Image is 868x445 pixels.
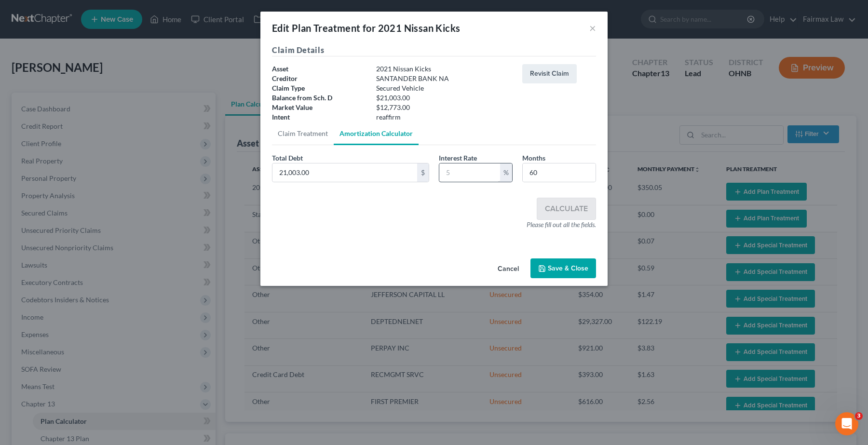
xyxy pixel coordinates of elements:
div: Secured Vehicle [371,83,517,93]
div: Balance from Sch. D [267,93,371,103]
div: Asset [267,64,371,74]
label: Total Debt [272,153,303,163]
input: 10,000.00 [272,163,417,182]
div: 2021 Nissan Kicks [371,64,517,74]
h5: Claim Details [272,44,596,56]
label: Interest Rate [439,153,477,163]
button: Calculate [537,198,596,220]
input: 5 [439,163,500,182]
div: $21,003.00 [371,93,517,103]
div: % [500,163,512,182]
label: Months [522,153,545,163]
button: Cancel [490,259,527,279]
span: 3 [855,412,863,420]
div: Market Value [267,103,371,112]
a: Claim Treatment [272,122,334,145]
div: SANTANDER BANK NA [371,74,517,83]
button: Save & Close [530,258,596,279]
div: reaffirm [371,112,517,122]
div: $ [417,163,429,182]
div: Creditor [267,74,371,83]
div: Claim Type [267,83,371,93]
iframe: Intercom live chat [835,412,858,435]
div: Edit Plan Treatment for 2021 Nissan Kicks [272,21,460,35]
div: Intent [267,112,371,122]
a: Amortization Calculator [334,122,419,145]
input: 60 [523,163,596,182]
button: × [589,22,596,34]
div: Please fill out all the fields. [272,220,596,229]
button: Revisit Claim [522,64,577,83]
div: $12,773.00 [371,103,517,112]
